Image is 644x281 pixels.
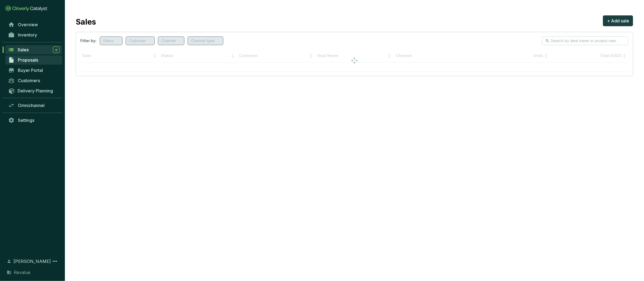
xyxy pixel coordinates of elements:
[5,86,62,95] a: Delivery Planning
[18,103,45,108] span: Omnichannel
[18,78,40,83] span: Customers
[551,38,620,44] input: Search by deal name or project name...
[5,116,62,125] a: Settings
[5,76,62,85] a: Customers
[18,22,38,27] span: Overview
[5,30,62,39] a: Inventory
[18,47,29,52] span: Sales
[14,258,51,265] span: [PERSON_NAME]
[18,68,43,73] span: Buyer Portal
[80,38,97,44] span: Filter by:
[14,269,30,276] span: Revalue
[5,45,62,54] a: Sales
[5,20,62,29] a: Overview
[5,55,62,65] a: Proposals
[76,16,96,28] h2: Sales
[607,18,629,24] span: + Add sale
[5,66,62,75] a: Buyer Portal
[18,57,38,63] span: Proposals
[18,88,53,93] span: Delivery Planning
[5,101,62,110] a: Omnichannel
[18,32,37,38] span: Inventory
[18,118,34,123] span: Settings
[603,15,633,26] button: + Add sale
